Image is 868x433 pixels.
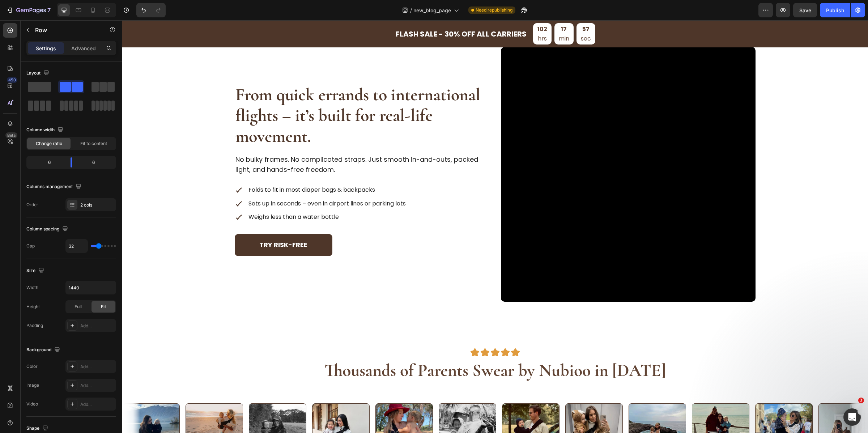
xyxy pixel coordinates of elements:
div: Image [26,382,39,389]
div: Size [26,266,46,276]
span: Full [75,303,82,310]
img: gempages_571521811703923864-ecb3e554-a259-43e5-9714-0ba02470cace.svg [389,328,398,336]
p: 7 [47,6,51,14]
div: Undo/Redo [136,3,166,17]
p: Weighs less than a water bottle [127,192,217,201]
button: Publish [820,3,850,17]
span: new_blog_page [413,7,451,14]
div: Gap [26,243,35,249]
button: Save [793,3,817,17]
img: gempages_571521811703923864-ecb3e554-a259-43e5-9714-0ba02470cace.svg [369,328,378,336]
img: gempages_571521811703923864-ecb3e554-a259-43e5-9714-0ba02470cace.svg [359,328,367,336]
img: gempages_571521811703923864-c6ed4265-41e1-4e59-b073-b5f8e44d9004.svg [113,179,122,188]
iframe: Design area [122,20,868,433]
span: Fit [101,303,106,310]
span: Save [799,7,811,13]
span: Fit to content [80,140,107,147]
div: Add... [80,323,114,329]
div: Columns management [26,182,83,192]
p: Advanced [71,44,96,52]
div: Column spacing [26,224,69,234]
div: Add... [80,401,114,408]
div: Column width [26,125,65,135]
p: Folds to fit in most diaper bags & backpacks [127,165,253,174]
div: Beta [5,132,17,138]
input: Auto [66,239,88,252]
input: Auto [66,281,116,294]
p: Sets up in seconds – even in airport lines or parking lots [127,179,284,188]
div: Video [26,401,38,407]
p: Try Risk-Free [137,220,186,230]
div: Order [26,201,38,208]
div: 6 [78,157,115,167]
div: Color [26,363,38,370]
p: Settings [36,44,56,52]
div: 450 [7,77,17,83]
div: 2 cols [80,202,114,208]
div: Padding [26,322,43,329]
button: 7 [3,3,54,17]
iframe: Intercom live chat [843,408,861,426]
div: Add... [80,382,114,389]
video: Video [379,27,634,281]
div: Add... [80,364,114,370]
div: Layout [26,68,51,78]
img: gempages_571521811703923864-ecb3e554-a259-43e5-9714-0ba02470cace.svg [379,328,388,336]
div: Width [26,284,38,291]
div: Background [26,345,61,355]
div: 6 [28,157,65,167]
span: 3 [858,398,864,403]
span: Need republishing [476,7,512,13]
span: / [410,7,412,14]
div: Height [26,303,40,310]
p: Row [35,26,97,34]
strong: Thousands of Parents Swear by Nubioo in [DATE] [203,340,544,361]
span: Change ratio [36,140,62,147]
div: Publish [826,7,844,14]
img: gempages_571521811703923864-c6ed4265-41e1-4e59-b073-b5f8e44d9004.svg [113,192,122,201]
button: <p>Try Risk-Free</p> [113,214,210,236]
img: gempages_571521811703923864-ecb3e554-a259-43e5-9714-0ba02470cace.svg [349,328,357,336]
